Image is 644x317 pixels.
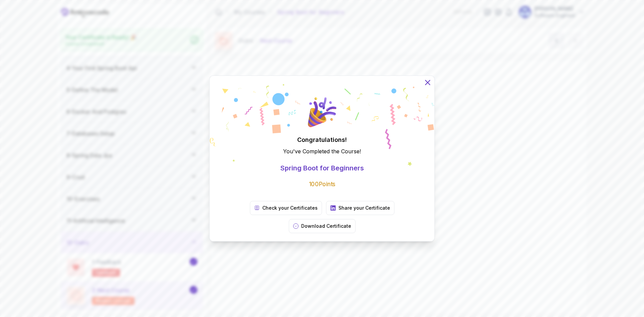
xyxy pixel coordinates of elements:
[250,201,322,215] a: Check your Certificates
[289,219,356,233] button: Download Certificate
[309,180,335,189] p: 100 Points
[326,201,394,215] a: Share your Certificate
[301,223,351,229] p: Download Certificate
[262,205,318,211] p: Check your Certificates
[280,163,364,173] p: Spring Boot for Beginners
[338,205,390,211] p: Share your Certificate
